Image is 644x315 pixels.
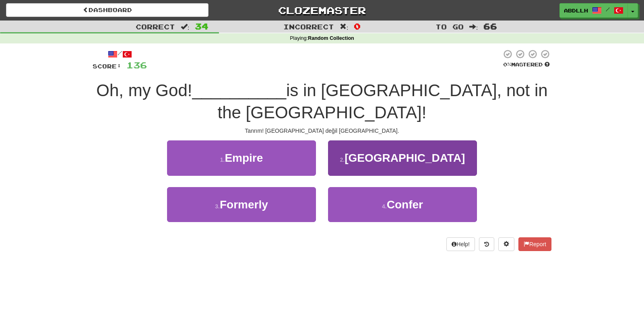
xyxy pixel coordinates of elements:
span: Confer [387,198,423,211]
span: Empire [225,152,263,164]
span: 0 % [503,61,511,68]
span: Correct [136,23,175,31]
small: 3 . [215,203,220,210]
small: 4 . [382,203,387,210]
button: Help! [446,237,475,251]
a: Clozemaster [221,3,423,17]
span: / [606,6,610,12]
strong: Random Collection [308,35,354,41]
span: : [469,23,478,30]
span: 136 [126,60,147,70]
span: Oh, my God! [96,81,192,100]
span: is in [GEOGRAPHIC_DATA], not in the [GEOGRAPHIC_DATA]! [218,81,548,122]
button: 2.[GEOGRAPHIC_DATA] [328,140,477,175]
span: 66 [483,21,497,31]
button: 3.Formerly [167,187,316,222]
span: : [181,23,190,30]
span: Score: [93,63,122,70]
span: Formerly [220,198,268,211]
a: Dashboard [6,3,208,17]
span: __________ [192,81,286,100]
span: 34 [195,21,208,31]
span: To go [436,23,464,31]
button: Report [518,237,551,251]
a: abdllh / [559,3,628,18]
button: 1.Empire [167,140,316,175]
span: abdllh [564,7,588,14]
small: 2 . [340,156,345,163]
button: Round history (alt+y) [479,237,494,251]
span: : [340,23,349,30]
div: / [93,49,147,59]
span: [GEOGRAPHIC_DATA] [345,152,465,164]
div: Tanrım! [GEOGRAPHIC_DATA] değil [GEOGRAPHIC_DATA]. [93,127,551,135]
small: 1 . [220,156,225,163]
span: 0 [354,21,361,31]
button: 4.Confer [328,187,477,222]
span: Incorrect [283,23,334,31]
div: Mastered [502,61,551,68]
